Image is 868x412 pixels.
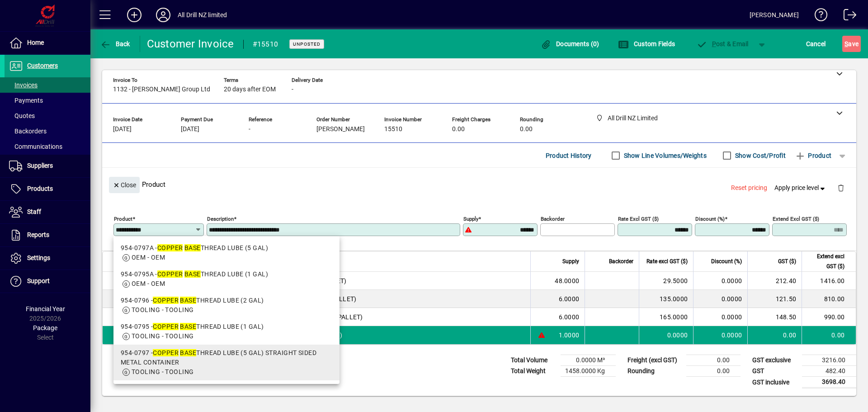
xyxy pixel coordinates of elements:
[771,180,830,196] button: Apply price level
[696,40,749,47] span: ost & Email
[520,126,533,133] span: 0.00
[253,37,278,52] div: #15510
[121,296,332,305] div: 954-0796 - THREAD LUBE (2 GAL)
[114,216,132,222] mat-label: Product
[5,108,90,123] a: Quotes
[107,180,142,189] app-page-header-button: Close
[113,178,136,193] span: Close
[773,216,819,222] mat-label: Extend excl GST ($)
[132,306,193,313] span: TOOLING - TOOLING
[132,332,193,340] span: TOOLING - TOOLING
[5,270,90,293] a: Support
[693,326,747,344] td: 0.0000
[559,331,580,340] span: 1.0000
[842,36,861,52] button: Save
[618,40,675,47] span: Custom Fields
[5,155,90,177] a: Suppliers
[622,151,707,160] label: Show Line Volumes/Weights
[27,208,41,215] span: Staff
[27,254,50,261] span: Settings
[802,355,856,366] td: 3216.00
[645,331,688,340] div: 0.0000
[837,2,857,31] a: Logout
[844,40,848,47] span: S
[149,7,178,23] button: Profile
[747,326,802,344] td: 0.00
[802,272,856,290] td: 1416.00
[132,280,165,287] span: OEM - OEM
[802,366,856,377] td: 482.40
[293,41,321,47] span: Unposted
[157,270,183,278] em: COPPER
[9,112,35,119] span: Quotes
[686,355,741,366] td: 0.00
[733,151,786,160] label: Show Cost/Profit
[5,77,90,93] a: Invoices
[121,348,332,367] div: 954-0797 - THREAD LUBE (5 GAL) STRAIGHT SIDED METAL CONTAINER
[5,247,90,270] a: Settings
[292,86,293,93] span: -
[695,216,725,222] mat-label: Discount (%)
[616,36,677,52] button: Custom Fields
[5,123,90,139] a: Backorders
[180,349,196,356] em: BASE
[184,270,201,278] em: BASE
[506,355,561,366] td: Total Volume
[748,355,802,366] td: GST exclusive
[686,366,741,377] td: 0.00
[27,162,53,169] span: Suppliers
[9,143,62,150] span: Communications
[9,128,47,135] span: Backorders
[113,345,340,380] mat-option: 954-0797 - COPPER BASE THREAD LUBE (5 GAL) STRAIGHT SIDED METAL CONTAINER
[830,177,852,199] button: Delete
[316,126,365,133] span: [PERSON_NAME]
[802,308,856,326] td: 990.00
[121,243,332,253] div: 954-0797A - THREAD LUBE (5 GAL)
[778,256,796,266] span: GST ($)
[5,139,90,154] a: Communications
[5,201,90,223] a: Staff
[120,7,149,23] button: Add
[748,366,802,377] td: GST
[98,36,132,52] button: Back
[463,216,478,222] mat-label: Supply
[731,183,767,193] span: Reset pricing
[113,126,132,133] span: [DATE]
[692,36,753,52] button: Post & Email
[806,37,826,51] span: Cancel
[113,292,340,318] mat-option: 954-0796 - COPPER BASE THREAD LUBE (2 GAL)
[748,377,802,388] td: GST inclusive
[180,323,196,330] em: BASE
[5,224,90,246] a: Reports
[623,366,686,377] td: Rounding
[808,2,828,31] a: Knowledge Base
[153,297,179,304] em: COPPER
[747,308,802,326] td: 148.50
[609,256,633,266] span: Backorder
[27,277,50,284] span: Support
[27,62,58,69] span: Customers
[249,126,250,133] span: -
[807,251,844,271] span: Extend excl GST ($)
[384,126,402,133] span: 15510
[506,366,561,377] td: Total Weight
[541,216,565,222] mat-label: Backorder
[727,180,771,196] button: Reset pricing
[26,305,65,313] span: Financial Year
[121,270,332,279] div: 954-0795A - THREAD LUBE (1 GAL)
[546,148,592,163] span: Product History
[747,272,802,290] td: 212.40
[541,40,599,47] span: Documents (0)
[132,368,193,375] span: TOOLING - TOOLING
[113,240,340,266] mat-option: 954-0797A - COPPER BASE THREAD LUBE (5 GAL)
[804,36,828,52] button: Cancel
[113,318,340,345] mat-option: 954-0795 - COPPER BASE THREAD LUBE (1 GAL)
[645,313,688,322] div: 165.0000
[562,256,579,266] span: Supply
[645,294,688,303] div: 135.0000
[224,86,276,93] span: 20 days after EOM
[102,168,856,201] div: Product
[5,178,90,200] a: Products
[109,177,140,193] button: Close
[542,147,595,164] button: Product History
